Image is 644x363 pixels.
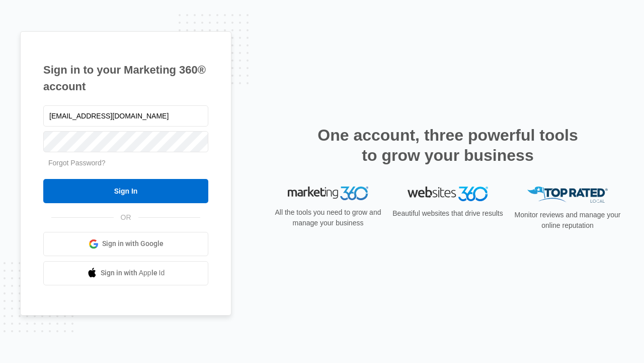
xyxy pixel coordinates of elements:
[43,261,208,285] a: Sign in with Apple Id
[114,212,138,223] span: OR
[43,179,208,203] input: Sign In
[527,187,608,203] img: Top Rated Local
[43,105,208,127] input: Email
[314,125,581,165] h2: One account, three powerful tools to grow your business
[101,268,165,278] span: Sign in with Apple Id
[408,187,488,201] img: Websites 360
[43,62,208,95] h1: Sign in to your Marketing 360® account
[391,208,504,219] p: Beautiful websites that drive results
[48,159,106,167] a: Forgot Password?
[511,210,624,231] p: Monitor reviews and manage your online reputation
[288,187,368,201] img: Marketing 360
[272,207,384,228] p: All the tools you need to grow and manage your business
[43,232,208,256] a: Sign in with Google
[102,238,164,249] span: Sign in with Google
